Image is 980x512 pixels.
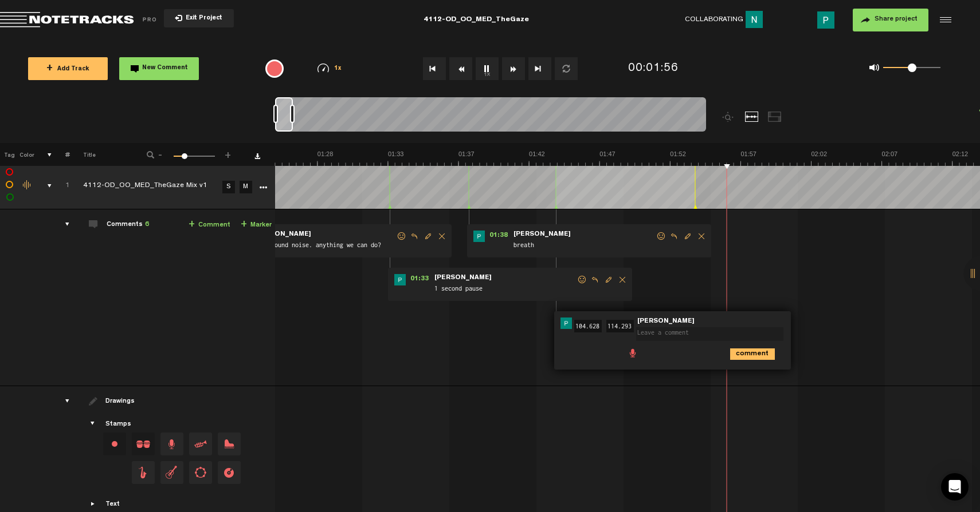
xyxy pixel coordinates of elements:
[107,220,149,230] div: Comments
[406,274,433,285] span: 01:33
[300,63,359,73] div: 1x
[119,57,199,80] button: New Comment
[132,461,155,484] span: Drag and drop a stamp
[685,11,767,29] div: Collaborating
[70,163,219,209] td: Click to edit the title 4112-OD_OO_MED_TheGaze Mix v1
[46,66,89,73] span: Add Track
[616,276,629,284] span: Delete comment
[433,274,493,282] span: [PERSON_NAME]
[421,232,435,240] span: Edit comment
[334,66,342,72] span: 1x
[265,59,284,78] div: {{ tooltip_message }}
[218,432,241,455] span: Drag and drop a stamp
[681,232,695,240] span: Edit comment
[602,276,616,284] span: Edit comment
[476,57,499,80] button: 1x
[46,64,53,73] span: +
[240,181,252,193] a: M
[394,274,406,285] img: ACg8ocK2_7AM7z2z6jSroFv8AAIBqvSsYiLxF7dFzk16-E4UVv09gA=s96-c
[222,181,235,193] a: S
[224,150,233,157] span: +
[142,65,188,72] span: New Comment
[555,57,578,80] button: Loop
[54,395,72,407] div: drawings
[218,461,241,484] span: Drag and drop a stamp
[52,163,70,209] td: Click to change the order number 1
[156,150,165,157] span: -
[160,432,183,455] span: Drag and drop a stamp
[423,57,446,80] button: Go to beginning
[17,143,34,166] th: Color
[449,57,472,80] button: Rewind
[54,181,72,192] div: Click to change the order number
[89,499,98,509] span: Showcase text
[189,220,195,229] span: +
[636,317,696,326] span: [PERSON_NAME]
[628,61,679,77] div: 00:01:56
[746,11,763,28] img: ACg8ocLu3IjZ0q4g3Sv-67rBggf13R-7caSq40_txJsJBEcwv2RmFg=s96-c
[667,232,681,240] span: Reply to comment
[28,57,108,80] button: +Add Track
[182,15,222,22] span: Exit Project
[407,232,421,240] span: Reply to comment
[485,231,512,242] span: 01:38
[52,143,70,166] th: #
[560,317,572,329] img: ACg8ocK2_7AM7z2z6jSroFv8AAIBqvSsYiLxF7dFzk16-E4UVv09gA=s96-c
[83,181,232,192] div: Click to edit the title
[588,276,602,284] span: Reply to comment
[512,231,572,239] span: [PERSON_NAME]
[34,163,52,209] td: comments, stamps & drawings
[105,420,131,430] div: Stamps
[52,209,70,386] td: comments
[19,180,36,190] div: Change the color of the waveform
[241,219,272,232] a: Marker
[817,11,834,29] img: ACg8ocK2_7AM7z2z6jSroFv8AAIBqvSsYiLxF7dFzk16-E4UVv09gA=s96-c
[875,16,918,23] span: Share project
[54,219,72,230] div: comments
[145,221,149,228] span: 6
[317,63,329,73] img: speedometer.svg
[253,231,312,239] span: [PERSON_NAME]
[105,397,137,407] div: Drawings
[36,180,54,192] div: comments, stamps & drawings
[241,220,247,229] span: +
[695,232,708,240] span: Delete comment
[435,232,449,240] span: Delete comment
[189,219,230,232] a: Comment
[502,57,525,80] button: Fast Forward
[433,283,577,296] span: 1 second pause
[254,153,260,159] a: Download comments
[730,348,775,360] i: comment
[941,473,969,501] div: Open Intercom Messenger
[103,432,126,455] div: Change stamp color.To change the color of an existing stamp, select the stamp on the right and th...
[189,461,212,484] span: Drag and drop a stamp
[473,231,485,242] img: ACg8ocK2_7AM7z2z6jSroFv8AAIBqvSsYiLxF7dFzk16-E4UVv09gA=s96-c
[70,143,131,166] th: Title
[512,240,656,252] span: breath
[730,348,739,358] span: comment
[257,181,268,192] a: More
[189,432,212,455] span: Drag and drop a stamp
[253,240,396,252] span: background noise. anything we can do?
[105,500,120,510] div: Text
[164,9,234,27] button: Exit Project
[132,432,155,455] span: Drag and drop a stamp
[528,57,551,80] button: Go to end
[89,419,98,428] span: Showcase stamps
[853,9,928,31] button: Share project
[17,163,34,209] td: Change the color of the waveform
[160,461,183,484] span: Drag and drop a stamp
